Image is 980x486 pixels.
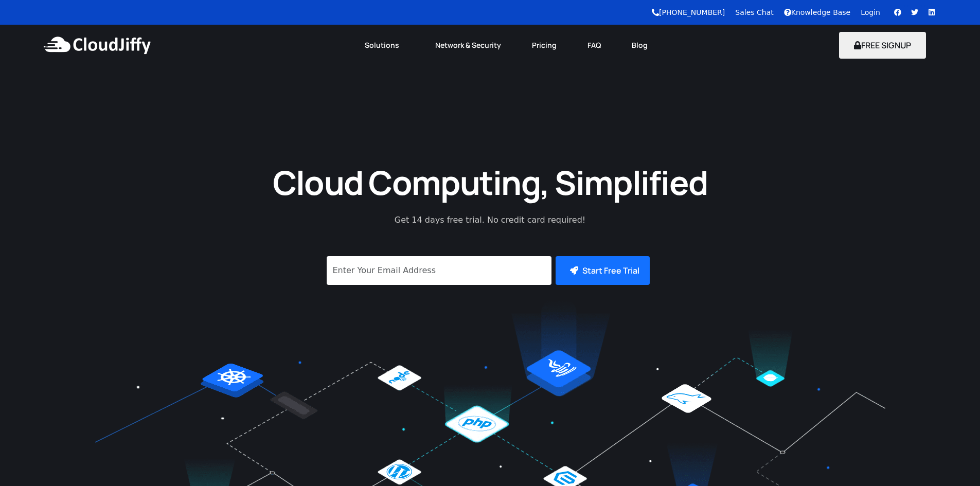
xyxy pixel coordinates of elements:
[327,256,551,285] input: Enter Your Email Address
[349,34,420,57] a: Solutions
[839,32,926,59] button: FREE SIGNUP
[420,34,516,57] a: Network & Security
[839,40,926,51] a: FREE SIGNUP
[516,34,572,57] a: Pricing
[735,8,773,16] a: Sales Chat
[259,161,722,204] h1: Cloud Computing, Simplified
[616,34,663,57] a: Blog
[349,214,632,226] p: Get 14 days free trial. No credit card required!
[784,8,851,16] a: Knowledge Base
[556,256,650,285] button: Start Free Trial
[861,8,880,16] a: Login
[572,34,616,57] a: FAQ
[652,8,725,16] a: [PHONE_NUMBER]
